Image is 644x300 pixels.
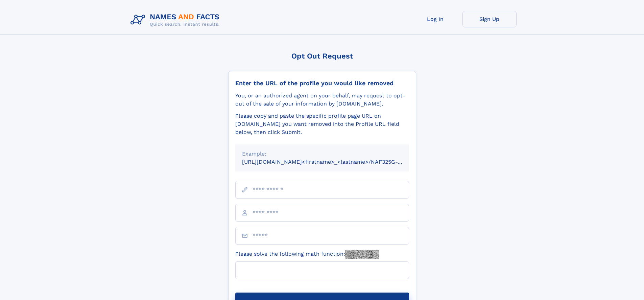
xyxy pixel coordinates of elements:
[235,250,379,259] label: Please solve the following math function:
[242,159,422,165] small: [URL][DOMAIN_NAME]<firstname>_<lastname>/NAF325G-xxxxxxxx
[242,150,402,158] div: Example:
[235,92,409,108] div: You, or an authorized agent on your behalf, may request to opt-out of the sale of your informatio...
[235,79,409,87] div: Enter the URL of the profile you would like removed
[462,11,517,27] a: Sign Up
[128,11,225,29] img: Logo Names and Facts
[228,52,416,60] div: Opt Out Request
[235,112,409,136] div: Please copy and paste the specific profile page URL on [DOMAIN_NAME] you want removed into the Pr...
[408,11,462,27] a: Log In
